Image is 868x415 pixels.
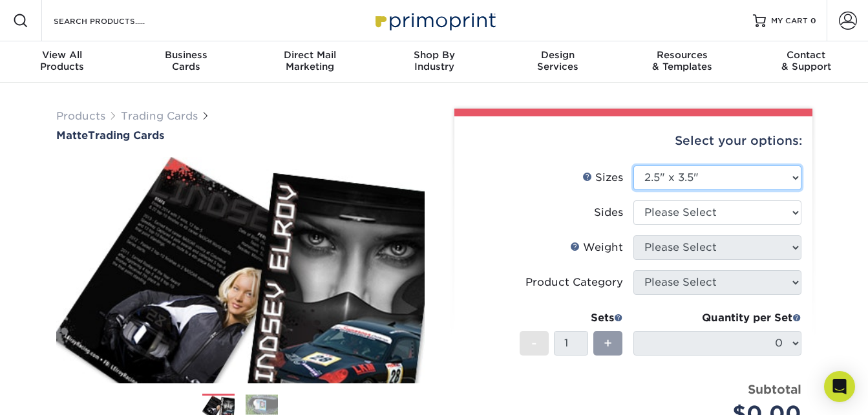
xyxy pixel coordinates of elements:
a: Products [56,110,105,122]
img: Matte 01 [56,143,425,398]
img: Primoprint [370,6,499,34]
a: BusinessCards [124,41,248,83]
a: Contact& Support [744,41,868,83]
div: Sizes [582,170,623,186]
div: Open Intercom Messenger [824,371,855,402]
a: MatteTrading Cards [56,129,425,142]
div: Cards [124,49,248,72]
div: Sides [594,205,623,220]
a: Resources& Templates [620,41,744,83]
div: Services [496,49,620,72]
iframe: Google Customer Reviews [3,376,110,410]
div: & Support [744,49,868,72]
strong: Subtotal [748,382,801,396]
div: Sets [520,310,623,326]
h1: Trading Cards [56,129,425,142]
div: & Templates [620,49,744,72]
a: Shop ByIndustry [372,41,496,83]
div: Marketing [248,49,372,72]
span: MY CART [771,16,808,27]
span: - [531,334,537,353]
a: Direct MailMarketing [248,41,372,83]
span: 0 [810,16,816,25]
input: SEARCH PRODUCTS..... [52,13,178,28]
span: Direct Mail [248,49,372,61]
div: Industry [372,49,496,72]
img: Trading Cards 02 [246,394,278,414]
div: Product Category [525,275,623,290]
span: Business [124,49,248,61]
div: Quantity per Set [633,310,801,326]
span: + [604,334,612,353]
span: Resources [620,49,744,61]
a: DesignServices [496,41,620,83]
a: Trading Cards [121,110,198,122]
span: Design [496,49,620,61]
span: Shop By [372,49,496,61]
div: Weight [570,240,623,255]
span: Contact [744,49,868,61]
span: Matte [56,129,88,142]
div: Select your options: [465,116,802,165]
